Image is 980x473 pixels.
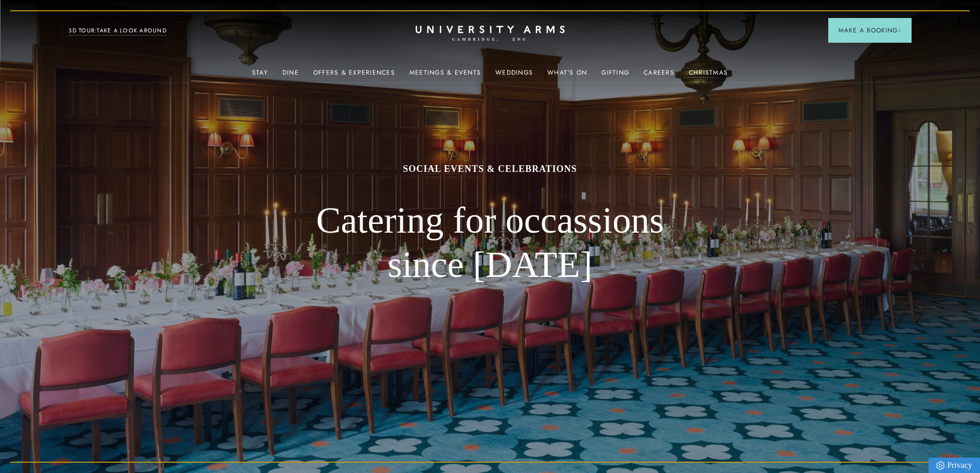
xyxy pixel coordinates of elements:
[284,163,696,175] h1: SOCIAL EVENTS & CELEBRATIONS
[495,69,533,82] a: Weddings
[282,69,299,82] a: Dine
[689,69,728,82] a: Christmas
[644,69,674,82] a: Careers
[828,18,912,43] button: Make a BookingArrow icon
[252,69,268,82] a: Stay
[839,26,901,35] span: Make a Booking
[313,69,395,82] a: Offers & Experiences
[898,29,901,32] img: Arrow icon
[929,458,980,473] a: Privacy
[284,199,696,287] h2: Catering for occassions since [DATE]
[68,26,167,36] a: 3D TOUR:TAKE A LOOK AROUND
[936,461,945,470] img: Privacy
[547,69,587,82] a: What's On
[409,69,481,82] a: Meetings & Events
[416,26,565,42] a: Home
[601,69,629,82] a: Gifting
